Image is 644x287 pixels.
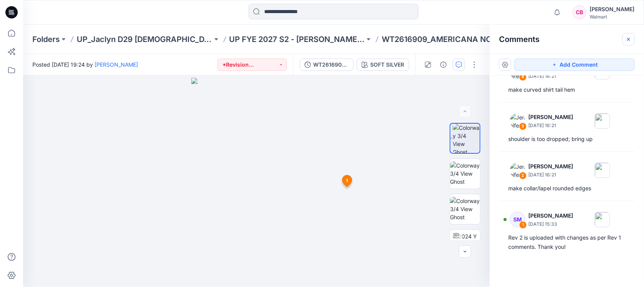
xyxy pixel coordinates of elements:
[508,134,625,144] div: shoulder is too dropped; bring up
[519,221,527,229] div: 1
[519,172,527,180] div: 2
[499,35,539,44] h2: Comments
[508,233,625,252] div: Rev 2 is uploaded with changes as per Rev 1 comments. Thank you!
[382,34,518,45] p: WT2616909_AMERICANA NOTCH SET
[370,60,404,69] div: SOFT SILVER
[528,122,573,129] p: [DATE] 16:21
[450,161,480,186] img: Colorway 3/4 View Ghost
[510,212,525,227] div: SM
[32,34,60,45] a: Folders
[453,124,480,153] img: Colorway 3/4 View Ghost
[528,211,573,220] p: [PERSON_NAME]
[453,232,480,257] img: 2024 Y 130 TT w Avatar
[519,123,527,130] div: 3
[357,59,409,71] button: SOFT SILVER
[300,59,354,71] button: WT2616909_ADM_Rev 2_AMERICANA NOTCH SET
[528,112,573,122] p: [PERSON_NAME]
[573,5,587,19] div: CB
[437,59,450,71] button: Details
[528,171,573,179] p: [DATE] 16:21
[528,72,573,80] p: [DATE] 16:21
[508,85,625,94] div: make curved shirt tail hem
[32,60,138,69] span: Posted [DATE] 19:24 by
[94,61,138,68] a: [PERSON_NAME]
[528,220,573,228] p: [DATE] 15:33
[590,5,634,14] div: [PERSON_NAME]
[510,113,525,129] img: Jennifer Yerkes
[528,162,573,171] p: [PERSON_NAME]
[450,197,480,221] img: Colorway 3/4 View Ghost
[77,34,212,45] a: UP_Jaclyn D29 [DEMOGRAPHIC_DATA] Sleep
[590,14,634,20] div: Walmart
[508,184,625,193] div: make collar/lapel rounded edges
[313,60,349,69] div: WT2616909_ADM_Rev 2_AMERICANA NOTCH SET
[519,73,527,81] div: 4
[514,59,635,71] button: Add Comment
[229,34,365,45] a: UP FYE 2027 S2 - [PERSON_NAME] D29 [DEMOGRAPHIC_DATA] Sleepwear
[510,163,525,178] img: Jennifer Yerkes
